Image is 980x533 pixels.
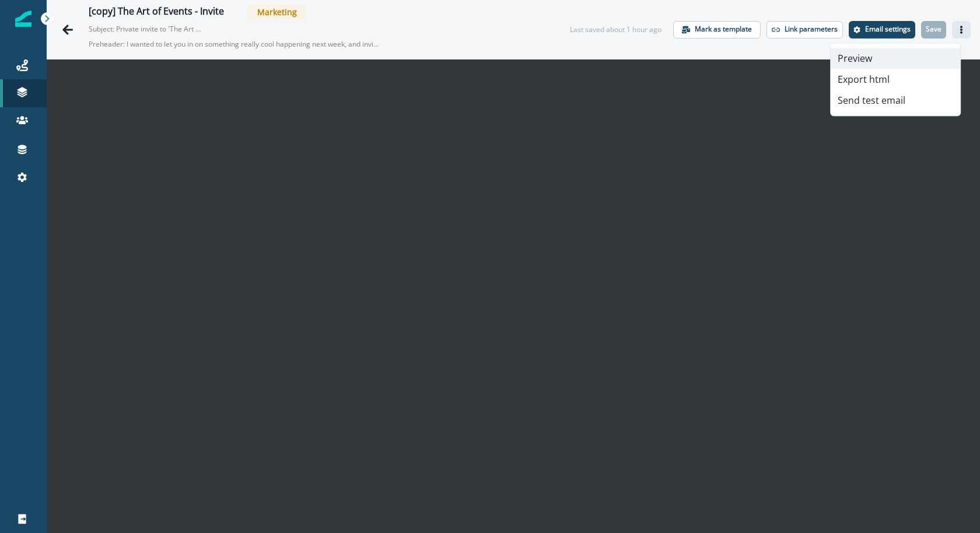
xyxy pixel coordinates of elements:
button: Go back [56,18,79,41]
button: Send test email [831,90,960,111]
p: Email settings [865,25,911,33]
span: Marketing [248,5,306,19]
button: Export html [831,69,960,90]
div: Last saved about 1 hour ago [570,24,661,35]
p: Mark as template [695,25,752,33]
button: Link parameters [766,21,843,38]
button: Save [921,21,946,38]
p: Link parameters [785,25,838,33]
button: Actions [952,21,971,38]
p: Preheader: I wanted to let you in on something really cool happening next week, and invite you to... [89,34,380,54]
img: Inflection [15,10,32,27]
p: Save [926,25,942,33]
p: Subject: Private invite to 'The Art Of" event series with [PERSON_NAME] in [GEOGRAPHIC_DATA] [89,19,205,34]
button: Mark as template [673,21,761,38]
div: [copy] The Art of Events - Invite [89,6,224,19]
button: Settings [849,21,915,38]
button: Preview [831,48,960,69]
